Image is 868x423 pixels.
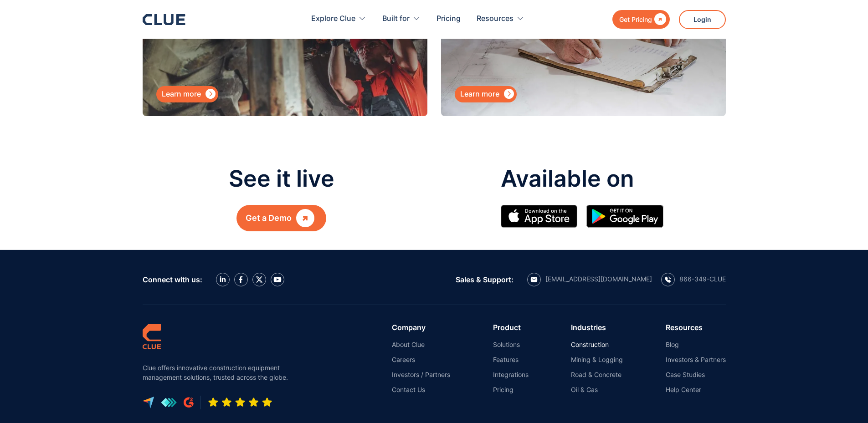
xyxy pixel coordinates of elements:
[679,10,726,29] a: Login
[455,86,517,102] a: Learn more
[456,275,514,284] div: Sales & Support:
[311,5,355,33] div: Explore Clue
[571,341,623,349] a: Construction
[619,14,652,25] div: Get Pricing
[666,341,726,349] a: Blog
[246,212,292,224] div: Get a Demo
[229,166,334,191] p: See it live
[156,86,218,102] a: Learn more
[143,275,202,284] div: Connect with us:
[527,273,652,286] a: email icon[EMAIL_ADDRESS][DOMAIN_NAME]
[493,386,529,394] a: Pricing
[571,323,623,331] div: Industries
[666,356,726,364] a: Investors & Partners
[239,276,243,283] img: facebook icon
[571,386,623,394] a: Oil & Gas
[501,166,673,191] p: Available on
[666,386,726,394] a: Help Center
[493,323,529,331] div: Product
[143,397,154,408] img: capterra logo icon
[161,398,177,408] img: get app logo
[586,205,663,228] img: Google simple icon
[184,397,194,408] img: G2 review platform icon
[256,276,263,283] img: X icon twitter
[273,277,282,282] img: YouTube Icon
[392,371,450,379] a: Investors / Partners
[143,363,293,382] p: Clue offers innovative construction equipment management solutions, trusted across the globe.
[661,273,726,286] a: calling icon866-349-CLUE
[666,323,726,331] div: Resources
[504,88,514,100] div: 
[493,371,529,379] a: Integrations
[220,276,226,282] img: LinkedIn icon
[296,212,314,224] div: 
[205,88,216,100] div: 
[571,371,623,379] a: Road & Concrete
[143,323,161,349] img: clue logo simple
[311,5,366,33] div: Explore Clue
[545,275,652,283] div: [EMAIL_ADDRESS][DOMAIN_NAME]
[392,323,450,331] div: Company
[382,5,421,33] div: Built for
[437,5,461,33] a: Pricing
[392,386,450,394] a: Contact Us
[665,276,671,283] img: calling icon
[208,397,272,408] img: Five-star rating icon
[530,277,538,282] img: email icon
[392,341,450,349] a: About Clue
[493,341,529,349] a: Solutions
[392,356,450,364] a: Careers
[493,356,529,364] a: Features
[652,14,666,25] div: 
[382,5,410,33] div: Built for
[666,371,726,379] a: Case Studies
[477,5,524,33] div: Resources
[477,5,514,33] div: Resources
[460,88,499,100] div: Learn more
[679,275,726,283] div: 866-349-CLUE
[612,10,670,29] a: Get Pricing
[501,205,578,228] img: Apple Store
[162,88,201,100] div: Learn more
[236,205,326,231] a: Get a Demo
[571,356,623,364] a: Mining & Logging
